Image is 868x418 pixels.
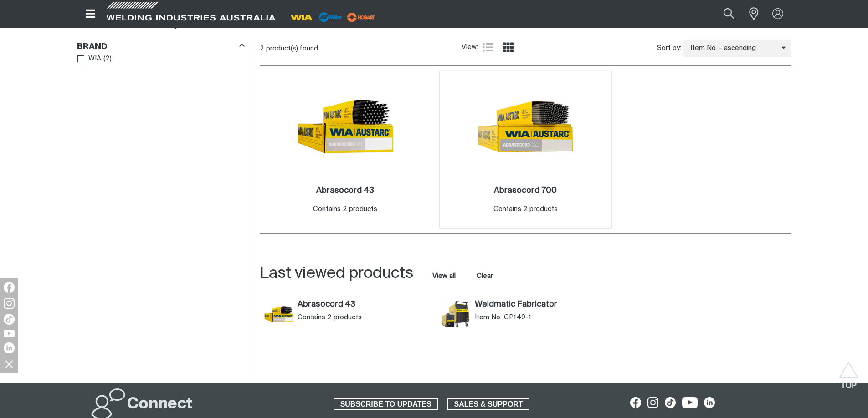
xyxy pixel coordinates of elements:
[297,78,394,175] img: Abrasocord 43
[702,4,744,24] input: Product name or item number...
[838,361,859,382] button: Scroll to top
[77,40,245,52] div: Brand
[447,398,530,410] a: SALES & SUPPORT
[260,263,413,284] h2: Last viewed products
[683,43,781,54] span: Item No. - ascending
[475,270,495,282] button: Clear all last viewed products
[316,186,374,196] a: Abrasocord 43
[260,297,437,337] article: Abrasocord 43 (Abrasocord 43)
[264,300,293,329] img: Abrasocord 43
[462,42,478,53] span: View:
[4,298,15,309] img: Instagram
[441,300,470,329] img: Weldmatic Fabricator
[4,330,15,337] img: YouTube
[657,43,681,54] span: Sort by:
[77,53,102,65] a: WIA
[1,356,17,372] img: hide socials
[483,42,493,53] a: List view
[127,394,193,414] h2: Connect
[344,14,378,20] a: miller
[432,272,456,281] a: View all last viewed products
[494,186,557,195] h2: Abrasocord 700
[334,398,437,410] span: SUBSCRIBE TO UPDATES
[4,314,15,325] img: TikTok
[4,282,15,293] img: Facebook
[298,313,432,322] div: Contains 2 products
[77,53,244,65] ul: Brand
[477,78,574,175] img: Abrasocord 700
[475,313,502,322] span: Item No.
[260,37,791,60] section: Product list controls
[260,44,462,53] div: 2
[266,45,318,52] span: product(s) found
[494,186,557,196] a: Abrasocord 700
[344,10,378,24] img: miller
[475,300,609,310] a: Weldmatic Fabricator
[313,204,377,215] div: Contains 2 products
[298,300,432,310] a: Abrasocord 43
[714,4,745,24] button: Search products
[103,54,112,64] span: ( 2 )
[4,342,15,353] img: LinkedIn
[88,54,101,64] span: WIA
[316,186,374,195] h2: Abrasocord 43
[77,42,108,52] h3: Brand
[437,297,614,337] article: Weldmatic Fabricator (CP149-1)
[334,398,438,410] a: SUBSCRIBE TO UPDATES
[448,398,529,410] span: SALES & SUPPORT
[504,313,531,322] span: CP149-1
[493,204,558,215] div: Contains 2 products
[77,37,245,65] aside: Filters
